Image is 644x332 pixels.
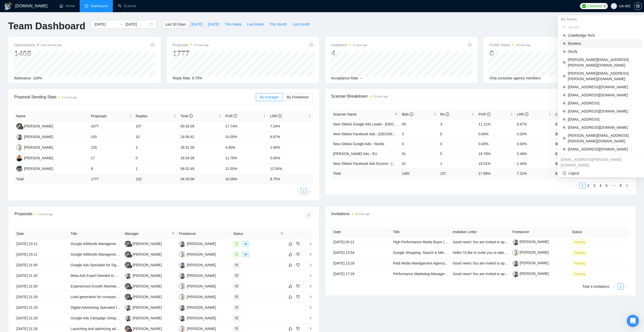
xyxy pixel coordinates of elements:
[4,2,12,10] img: logo
[558,156,644,169] div: nazar.levchuk@gigradar.io
[515,44,530,47] time: 13 hours ago
[91,4,108,8] span: Dashboard
[563,170,639,176] span: Logout
[305,213,313,217] span: download
[223,121,268,132] td: 17.74%
[16,145,53,149] a: OC[PERSON_NAME]
[125,326,131,332] img: LK
[289,263,292,267] span: like
[563,118,566,121] span: team
[289,327,292,331] span: like
[180,114,193,118] span: Time
[8,20,85,32] h1: Team Dashboard
[296,284,300,288] span: dislike
[393,240,488,244] a: High Performance Media Buyer | Google, Meta & TikTok Ads
[235,242,238,245] span: message
[568,25,639,30] span: UA-WC
[393,261,478,265] a: Paid Media Management Agency for Meta Campaigns
[295,251,301,257] button: dislike
[94,21,117,27] input: Start date
[568,100,639,106] span: [EMAIL_ADDRESS]
[613,285,616,288] span: left
[331,42,367,48] span: Invitations
[162,20,189,28] button: Last 30 Days
[133,326,162,331] div: [PERSON_NAME]
[572,272,589,276] a: Pending
[592,183,597,188] a: 3
[187,273,216,278] div: [PERSON_NAME]
[295,326,301,332] button: dislike
[133,262,162,268] div: [PERSON_NAME]
[579,183,585,189] li: 1
[440,112,449,116] span: Re
[179,316,216,320] a: IG[PERSON_NAME]
[71,305,162,309] a: Digital Advertising Specialist for Educational Toy Company
[289,242,292,246] span: like
[247,21,264,27] span: Last Week
[568,49,639,54] span: Otrofy
[568,57,639,68] span: [PERSON_NAME][EMAIL_ADDRESS][PERSON_NAME][DOMAIN_NAME]
[125,251,131,258] img: LK
[14,42,62,48] span: Opportunities
[612,4,616,8] span: user
[279,230,284,237] span: filter
[410,113,413,116] span: info-circle
[618,183,624,188] a: 9
[71,327,163,331] a: Launching and optimizing advertising campaigns in Google
[563,85,566,88] span: team
[125,295,162,299] a: LK[PERSON_NAME]
[189,20,205,28] button: [DATE]
[490,42,530,48] span: Profile Views
[512,250,549,254] a: [PERSON_NAME]
[173,49,209,58] div: 1777
[24,166,53,171] div: [PERSON_NAME]
[333,152,377,156] a: [PERSON_NAME] Ads - EU
[572,239,587,245] span: Pending
[563,148,566,151] span: team
[125,262,131,268] img: LK
[179,252,216,256] a: OC[PERSON_NAME]
[278,114,282,118] span: info-circle
[187,315,216,321] div: [PERSON_NAME]
[133,241,162,247] div: [PERSON_NAME]
[71,284,170,288] a: Experienced Growth Marketer for Paid Campaign Management
[563,171,566,175] span: logout
[572,261,587,266] span: Pending
[125,326,162,330] a: LK[PERSON_NAME]
[62,96,77,99] time: 13 hours ago
[172,232,175,235] span: filter
[618,183,624,189] li: 9
[192,76,202,80] span: 6.75%
[173,76,190,80] span: Reply Rate
[634,4,642,8] a: setting
[235,253,238,256] span: message
[16,144,23,151] img: OC
[179,241,216,246] a: IG[PERSON_NAME]
[16,124,53,128] a: LK[PERSON_NAME]
[563,34,566,37] span: team
[563,42,566,45] span: team
[333,132,521,136] a: New Oleksii Facebook Ads - [GEOGRAPHIC_DATA]/JP/CN/[GEOGRAPHIC_DATA]/SG/HK/QA/[GEOGRAPHIC_DATA]
[189,114,193,118] span: info-circle
[296,252,300,256] span: dislike
[402,112,413,116] span: Bids
[296,190,299,193] span: left
[187,294,216,300] div: [PERSON_NAME]
[568,146,639,152] span: [EMAIL_ADDRESS][DOMAIN_NAME]
[479,112,490,116] span: PVR
[129,297,132,300] img: gigradar-bm.png
[187,283,216,289] div: [PERSON_NAME]
[563,26,566,29] span: team
[187,305,216,310] div: [PERSON_NAME]
[295,241,301,247] button: dislike
[187,262,216,268] div: [PERSON_NAME]
[16,134,23,140] img: IG
[512,272,549,276] a: [PERSON_NAME]
[563,50,566,53] span: team
[360,76,362,80] span: --
[14,49,62,58] div: 1466
[24,134,53,140] div: [PERSON_NAME]
[586,183,591,188] a: 2
[179,263,216,267] a: IG[PERSON_NAME]
[568,33,639,38] span: CodeBridge Tech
